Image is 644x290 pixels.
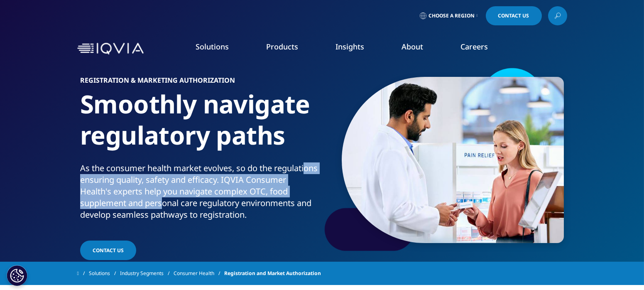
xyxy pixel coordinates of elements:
[486,6,542,25] a: Contact Us
[80,162,319,226] p: As the consumer health market evolves, so do the regulations ensuring quality, safety and efficac...
[266,42,298,52] a: Products
[93,247,124,254] span: Contact us
[89,266,120,281] a: Solutions
[498,13,529,18] span: Contact Us
[77,43,144,55] img: IQVIA Healthcare Information Technology and Pharma Clinical Research Company
[174,266,224,281] a: Consumer Health
[342,77,564,243] img: 803_consumer-health_custom_male-pharmacist-and-female-blonde-customer-looking-at-product.jpg
[120,266,174,281] a: Industry Segments
[147,29,567,68] nav: Primary
[224,266,321,281] span: Registration and Market Authorization
[429,12,475,19] span: Choose a Region
[460,42,488,52] a: Careers
[80,88,319,162] h1: Smoothly navigate regulatory paths
[335,42,364,52] a: Insights
[80,241,136,260] a: Contact us
[80,77,319,88] h6: REGISTRATION & MARKETING AUTHORIZATION
[7,265,27,286] button: Cookies Settings
[402,42,423,52] a: About
[196,42,229,52] a: Solutions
